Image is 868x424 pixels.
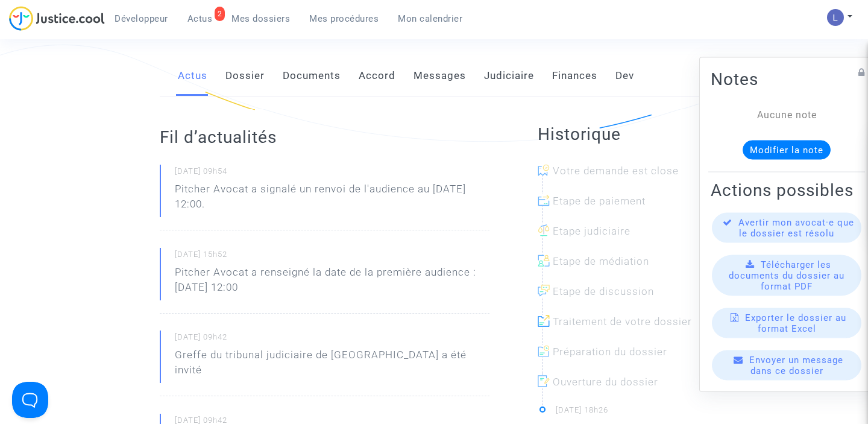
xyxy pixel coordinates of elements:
[711,68,863,89] h2: Notes
[222,10,300,28] a: Mes dossiers
[187,13,213,24] span: Actus
[827,9,844,26] img: AATXAJzI13CaqkJmx-MOQUbNyDE09GJ9dorwRvFSQZdH=s96-c
[552,56,597,96] a: Finances
[215,7,225,21] div: 2
[178,10,222,28] a: 2Actus
[743,140,831,159] button: Modifier la note
[175,347,489,384] p: Greffe du tribunal judiciaire de [GEOGRAPHIC_DATA] a été invité
[115,13,168,24] span: Développeur
[749,354,843,376] span: Envoyer un message dans ce dossier
[283,56,341,96] a: Documents
[359,56,395,96] a: Accord
[231,13,290,24] span: Mes dossiers
[729,107,844,122] div: Aucune note
[175,249,489,265] small: [DATE] 15h52
[9,6,105,31] img: jc-logo.svg
[178,56,207,96] a: Actus
[175,182,489,218] p: Pitcher Avocat a signalé un renvoi de l'audience au [DATE] 12:00.
[309,13,379,24] span: Mes procédures
[160,127,489,148] h2: Fil d’actualités
[745,312,846,334] span: Exporter le dossier au format Excel
[175,332,489,347] small: [DATE] 09h42
[398,13,462,24] span: Mon calendrier
[738,217,854,238] span: Avertir mon avocat·e que le dossier est résolu
[484,56,534,96] a: Judiciaire
[414,56,466,96] a: Messages
[538,124,709,145] h2: Historique
[175,166,489,182] small: [DATE] 09h54
[729,259,844,291] span: Télécharger les documents du dossier au format PDF
[615,56,634,96] a: Dev
[388,10,472,28] a: Mon calendrier
[300,10,388,28] a: Mes procédures
[105,10,178,28] a: Développeur
[175,265,489,301] p: Pitcher Avocat a renseigné la date de la première audience : [DATE] 12:00
[711,179,863,200] h2: Actions possibles
[225,56,265,96] a: Dossier
[12,382,48,418] iframe: Help Scout Beacon - Open
[553,165,679,177] span: Votre demande est close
